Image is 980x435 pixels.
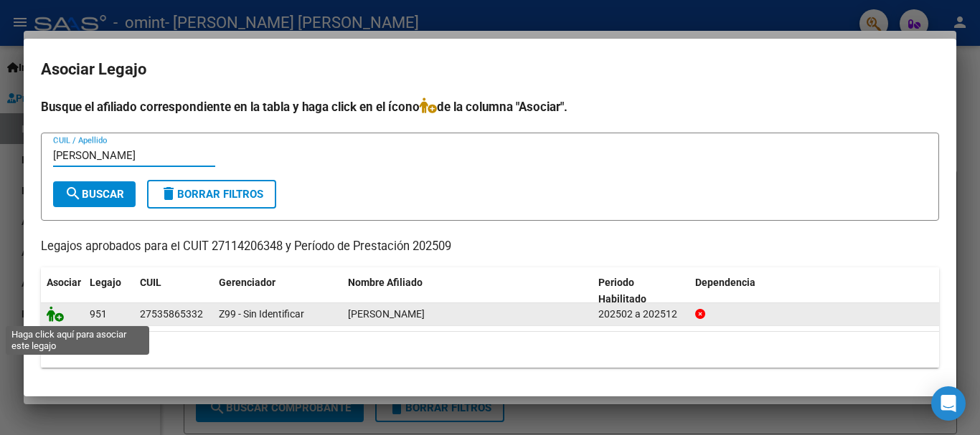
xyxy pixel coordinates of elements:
[84,267,134,315] datatable-header-cell: Legajo
[41,332,939,368] div: 1 registros
[140,277,161,288] span: CUIL
[598,306,684,322] div: 202502 a 202512
[90,308,107,320] span: 951
[348,308,425,320] span: GONZALEZ COCCO CATALINA
[213,267,342,315] datatable-header-cell: Gerenciador
[65,185,82,202] mat-icon: search
[348,277,423,288] span: Nombre Afiliado
[53,181,136,207] button: Buscar
[342,267,593,315] datatable-header-cell: Nombre Afiliado
[41,267,84,315] datatable-header-cell: Asociar
[41,97,939,116] h4: Busque el afiliado correspondiente en la tabla y haga click en el ícono de la columna "Asociar".
[160,188,263,201] span: Borrar Filtros
[219,308,304,320] span: Z99 - Sin Identificar
[160,185,177,202] mat-icon: delete
[47,277,81,288] span: Asociar
[695,277,755,288] span: Dependencia
[689,267,940,315] datatable-header-cell: Dependencia
[90,277,121,288] span: Legajo
[931,386,966,421] div: Open Intercom Messenger
[219,277,275,288] span: Gerenciador
[593,267,689,315] datatable-header-cell: Periodo Habilitado
[147,180,276,209] button: Borrar Filtros
[140,306,203,322] div: 27535865332
[598,277,646,305] span: Periodo Habilitado
[134,267,213,315] datatable-header-cell: CUIL
[41,238,939,256] p: Legajos aprobados para el CUIT 27114206348 y Período de Prestación 202509
[65,188,124,201] span: Buscar
[41,56,939,83] h2: Asociar Legajo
